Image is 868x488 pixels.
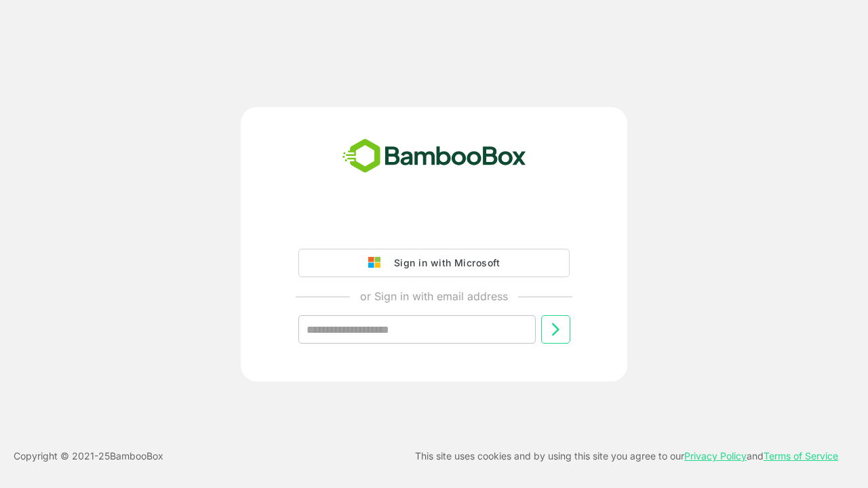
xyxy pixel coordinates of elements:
p: or Sign in with email address [360,288,508,304]
img: google [368,257,387,269]
div: Sign in with Microsoft [387,254,500,272]
a: Terms of Service [764,450,838,462]
p: Copyright © 2021- 25 BambooBox [14,448,163,464]
button: Sign in with Microsoft [298,249,570,277]
img: bamboobox [335,134,534,179]
p: This site uses cookies and by using this site you agree to our and [415,448,838,464]
a: Privacy Policy [684,450,747,462]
